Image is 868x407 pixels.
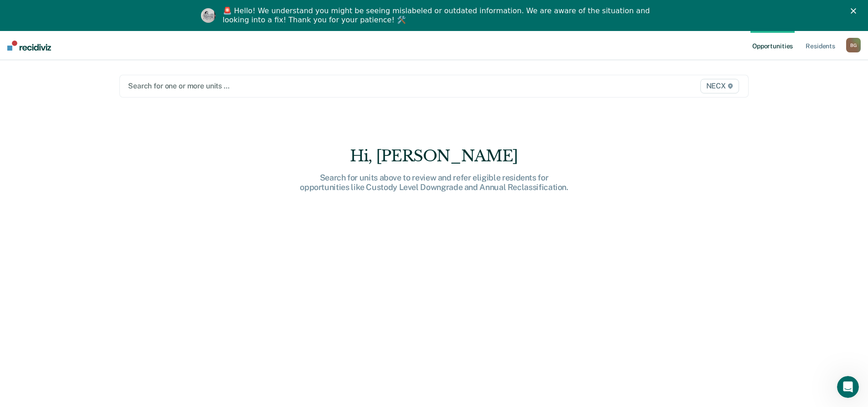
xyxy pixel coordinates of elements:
div: Hi, [PERSON_NAME] [288,147,580,165]
div: B G [846,38,861,52]
div: Close [851,8,860,14]
button: BG [846,38,861,52]
a: Opportunities [750,31,795,60]
iframe: Intercom live chat [837,376,859,398]
img: Recidiviz [7,41,51,51]
div: Search for units above to review and refer eligible residents for opportunities like Custody Leve... [288,173,580,192]
div: 🚨 Hello! We understand you might be seeing mislabeled or outdated information. We are aware of th... [223,6,653,25]
span: NECX [700,79,739,93]
a: Residents [804,31,837,60]
img: Profile image for Kim [201,8,216,23]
